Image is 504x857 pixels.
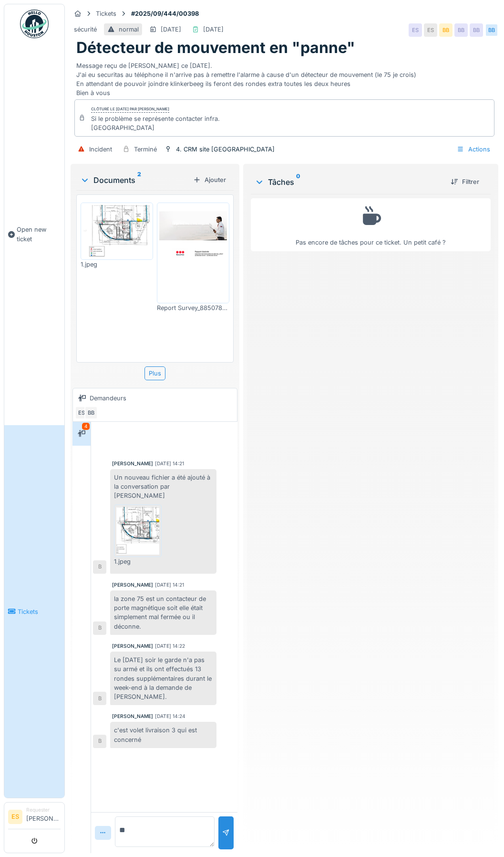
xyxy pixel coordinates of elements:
[90,394,126,403] div: Demandeurs
[114,557,162,566] div: 1.jpeg
[76,39,355,57] h1: Détecteur de mouvement en "panne"
[144,366,165,380] div: Plus
[255,176,443,188] div: Tâches
[296,176,300,188] sup: 0
[155,713,185,720] div: [DATE] 14:24
[155,581,184,589] div: [DATE] 14:21
[203,25,224,34] div: [DATE]
[454,23,468,37] div: BB
[110,469,216,574] div: Un nouveau fichier a été ajouté à la conversation par [PERSON_NAME]
[84,406,98,419] div: BB
[112,460,153,467] div: [PERSON_NAME]
[110,590,216,635] div: la zone 75 est un contacteur de porte magnétique soit elle était simplement mal fermée ou il déco...
[93,735,106,748] div: B
[4,425,64,798] a: Tickets
[127,9,203,18] strong: #2025/09/444/00398
[8,806,61,829] a: ES Requester[PERSON_NAME]
[112,713,153,720] div: [PERSON_NAME]
[91,106,169,113] div: Clôturé le [DATE] par [PERSON_NAME]
[119,25,139,34] div: normal
[157,303,229,312] div: Report Survey_8850789.pdf
[76,57,493,98] div: Message reçu de [PERSON_NAME] ce [DATE]. J'ai eu securitas au téléphone il n'arrive pas à remettr...
[116,507,159,555] img: 4wt3nwea1m9k0qb7elq3vov23232
[18,607,61,616] span: Tickets
[4,43,64,425] a: Open new ticket
[96,9,116,18] div: Tickets
[447,175,483,188] div: Filtrer
[161,25,181,34] div: [DATE]
[176,145,275,154] div: 4. CRM site [GEOGRAPHIC_DATA]
[159,205,227,301] img: qrt8e7rcwxsj9b6oo2wjp14ifwlr
[424,23,437,37] div: ES
[93,692,106,705] div: B
[134,145,157,154] div: Terminé
[93,621,106,635] div: B
[470,23,483,37] div: BB
[81,260,153,269] div: 1.jpeg
[137,174,141,186] sup: 2
[189,173,230,186] div: Ajouter
[112,643,153,650] div: [PERSON_NAME]
[75,406,88,419] div: ES
[20,10,49,38] img: Badge_color-CXgf-gQk.svg
[155,643,185,650] div: [DATE] 14:22
[80,174,189,186] div: Documents
[257,203,484,247] div: Pas encore de tâches pour ce ticket. Un petit café ?
[453,142,494,156] div: Actions
[93,560,106,574] div: B
[439,23,453,37] div: BB
[8,810,22,824] li: ES
[82,423,90,430] div: 4
[110,722,216,748] div: c'est volet livraison 3 qui est concerné
[155,460,184,467] div: [DATE] 14:21
[17,225,61,243] span: Open new ticket
[485,23,498,37] div: BB
[74,25,97,34] div: sécurité
[112,581,153,589] div: [PERSON_NAME]
[91,114,220,132] div: Si le problème se représente contacter infra. [GEOGRAPHIC_DATA]
[26,806,61,827] li: [PERSON_NAME]
[83,205,151,257] img: 4wt3nwea1m9k0qb7elq3vov23232
[409,23,422,37] div: ES
[110,652,216,705] div: Le [DATE] soir le garde n'a pas su armé et ils ont effectués 13 rondes supplémentaires durant le ...
[89,145,112,154] div: Incident
[26,806,61,814] div: Requester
